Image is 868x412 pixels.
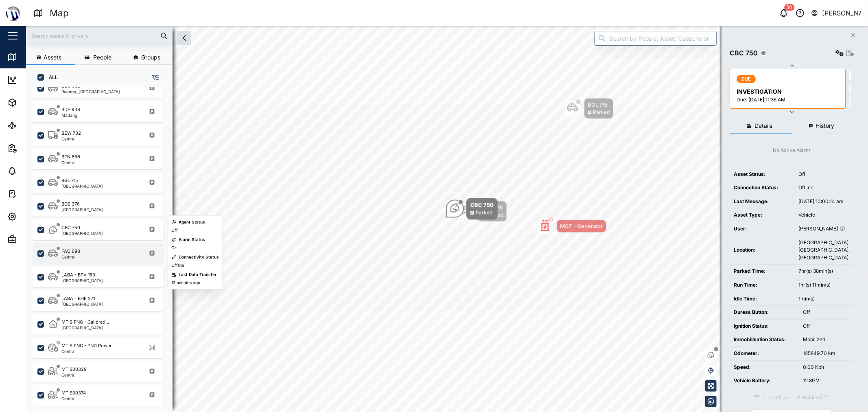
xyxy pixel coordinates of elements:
div: Off [798,171,850,178]
div: Offline [798,184,850,192]
input: Search assets or drivers [31,30,168,42]
div: [GEOGRAPHIC_DATA] [61,326,109,330]
div: Central [61,160,80,164]
div: Map [21,53,39,61]
div: Ruango, [GEOGRAPHIC_DATA] [61,90,120,94]
div: INVESTIGATION [737,87,840,96]
div: Duress Button: [734,309,795,316]
div: Map marker [564,98,613,119]
div: Odometer: [734,350,795,357]
span: People [93,55,112,60]
div: 125849.70 km [803,350,850,357]
div: BGS 376 [481,204,503,212]
div: [GEOGRAPHIC_DATA], [GEOGRAPHIC_DATA], [GEOGRAPHIC_DATA] [798,239,850,262]
div: Central [61,255,80,259]
div: Speed: [734,364,795,371]
div: Settings [21,212,50,221]
label: ALL [44,74,58,81]
div: Central [61,397,86,401]
div: LABA - BHE 271 [61,295,95,302]
div: Immobilisation Status: [734,336,795,344]
div: [GEOGRAPHIC_DATA] [61,184,103,188]
div: Dashboard [21,75,58,84]
div: Ignition Status: [734,322,795,330]
div: [PERSON_NAME] [798,225,850,233]
div: BFN 856 [61,153,80,160]
span: DUE [741,75,751,83]
div: Location: [734,246,790,254]
div: Off [803,322,850,330]
div: Ok [171,245,177,251]
div: BGS 376 [61,201,80,208]
div: Admin [21,235,45,244]
div: MTIS00329 [61,366,87,373]
div: BEW 732 [61,130,81,137]
div: Alarm Status [179,237,205,243]
div: Off [171,227,178,234]
div: Tasks [21,189,44,198]
div: Madang [61,113,80,117]
div: FAC 698 [61,248,80,255]
div: CBC 750 [61,224,80,231]
div: Reports [21,144,49,153]
div: 7hr(s) 38min(s) [798,267,850,275]
span: Details [754,123,772,129]
input: Search by People, Asset, Geozone or Place [595,31,717,46]
div: Map marker [536,217,606,235]
div: [GEOGRAPHIC_DATA] [61,302,103,306]
div: Offline [171,262,184,269]
div: Last Message: [734,198,790,206]
div: Alarms [21,167,46,175]
div: BDP 938 [61,106,80,113]
img: Main Logo [4,4,22,22]
div: MGT - Generator [560,222,603,230]
div: [DATE] 10:00:14 am [798,198,850,206]
div: Parked Time: [734,267,790,275]
div: Due: [DATE] 11:36 AM [737,96,840,104]
div: Run Time: [734,281,790,289]
div: Parked [487,212,503,219]
div: Map marker [457,201,507,222]
canvas: Map [26,26,868,412]
div: CBC 750 [470,201,494,209]
div: 1hr(s) 11min(s) [798,281,850,289]
span: History [816,123,834,129]
div: Mobilized [803,336,850,344]
div: ** Immobiliser not installed ** [730,392,854,401]
div: Map marker [446,198,498,219]
div: 1min(s) [798,295,850,303]
button: [PERSON_NAME] [811,7,861,19]
div: BGL 715 [588,101,610,109]
div: Assets [21,98,46,107]
div: grid [33,87,172,405]
div: Asset Status: [734,171,790,178]
div: Agent Status [179,219,205,226]
div: MTIS00374 [61,390,86,397]
div: 50 [785,4,795,11]
div: Vehicle [798,211,850,219]
div: Last Data Transfer [179,272,216,278]
div: Parked [476,209,492,217]
div: Central [61,137,81,141]
div: MTIS PNG - Calibrati... [61,319,109,326]
div: LABA - BFV 163 [61,272,95,278]
div: BGL 715 [61,177,78,184]
div: MTIS PNG - PNG Power [61,342,112,349]
div: Idle Time: [734,295,790,303]
div: Map [50,6,69,20]
div: 12.89 V [803,377,850,385]
div: No Active Alarm [773,147,811,154]
div: Asset Type: [734,211,790,219]
div: User: [734,225,790,233]
div: Connection Status: [734,184,790,192]
div: Connectivity Status [179,254,219,261]
span: Assets [44,55,61,60]
div: [GEOGRAPHIC_DATA] [61,278,103,283]
div: [PERSON_NAME] [822,8,861,18]
div: Off [803,309,850,316]
div: 0.00 Kph [803,364,850,371]
div: CBC 750 [730,48,758,58]
div: Parked [593,109,610,116]
div: [GEOGRAPHIC_DATA] [61,231,103,235]
div: [GEOGRAPHIC_DATA] [61,208,103,212]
